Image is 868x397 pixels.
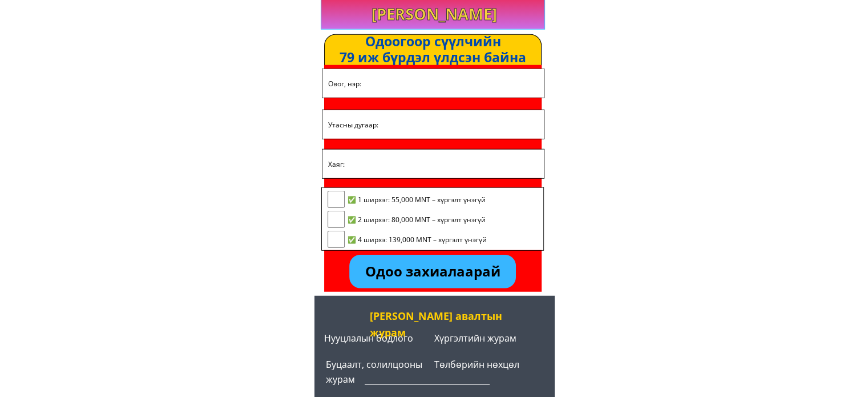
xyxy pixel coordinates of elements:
input: Овог, нэр: [325,69,541,98]
p: Одоо захиалаарай [349,255,516,288]
div: Одоогоор сүүлчийн 79 иж бүрдэл үлдсэн байна [289,34,576,65]
h2: Нууцлалын бодлого [324,331,425,346]
span: ✅ 1 ширхэг: 55,000 MNT – хүргэлт үнэгүй [348,194,487,205]
div: [PERSON_NAME] авалтын журам [370,308,512,340]
h2: Төлбөрийн нөхцөл [434,358,546,372]
h2: Хүргэлтийн журам [434,331,543,346]
span: ✅ 4 ширхэ: 139,000 MNT – хүргэлт үнэгүй [348,234,487,245]
span: ✅ 2 ширхэг: 80,000 MNT – хүргэлт үнэгүй [348,214,487,225]
input: Утасны дугаар: [325,110,541,139]
input: Хаяг: [325,150,541,178]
